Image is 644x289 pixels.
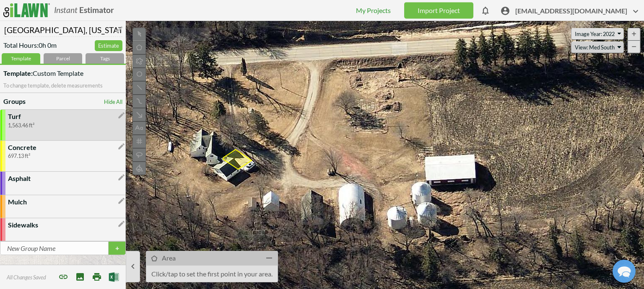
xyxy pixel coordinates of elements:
button: Search our FAQ [150,106,161,110]
div: Find the answers you need [17,92,161,100]
div: Chat widget toggle [613,260,636,283]
i: Edit Name [115,24,124,35]
i:  [128,259,138,274]
i:  [500,6,510,16]
a: Hide All [104,96,122,106]
a: Import Project [404,2,473,18]
div: Parcel [44,53,82,64]
div: Tags [86,53,124,64]
p: Turf [8,111,21,121]
i:  [262,253,276,263]
span: 697.13 ft² [8,152,34,159]
span: − [631,42,636,51]
i: Print Map [92,272,102,282]
button: + [109,241,126,255]
input: Name Your Project [3,21,122,37]
img: Chris Ascolese [87,20,109,42]
img: Josh [70,20,91,42]
div: We'll respond as soon as we can. [12,46,166,54]
strong: Template: [3,69,33,77]
i: Instant [54,5,78,15]
p: Mulch [8,197,27,206]
div: Template [2,53,40,64]
input: Search our FAQ [17,104,161,120]
a: My Projects [356,6,391,14]
span: Total Hours: 0h 0m [3,40,57,53]
div: Zoom Out [628,41,640,53]
p: To change template, delete measurements [3,82,122,90]
img: Export to Excel [109,272,119,282]
p: Asphalt [8,173,31,183]
span: + [631,29,636,39]
p: Area [162,253,176,263]
b: Estimator [79,5,114,15]
i:  [117,173,125,181]
i:  [117,111,125,119]
i:  [117,220,125,228]
span: All Changes Saved [7,274,46,281]
i:  [117,197,125,205]
span: Share project [58,272,68,282]
button:  [126,251,140,282]
a: Estimate [95,40,122,52]
b: Groups [3,97,26,105]
i: Save Image [75,272,85,282]
div: Zoom In [628,28,640,41]
i:  [117,142,125,150]
p: Concrete [8,142,36,152]
p: Sidewalks [8,220,38,230]
span: [EMAIL_ADDRESS][DOMAIN_NAME] [515,6,641,19]
img: logo_ilawn-fc6f26f1d8ad70084f1b6503d5cbc38ca19f1e498b32431160afa0085547e742.svg [3,3,50,17]
span: 1,563.46 ft² [8,122,38,129]
a: Contact Us Directly [54,227,125,241]
span: Custom Template [3,68,83,78]
div: Contact Us [21,6,157,14]
p: Click/tap to set the first point in your area. [146,266,278,282]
